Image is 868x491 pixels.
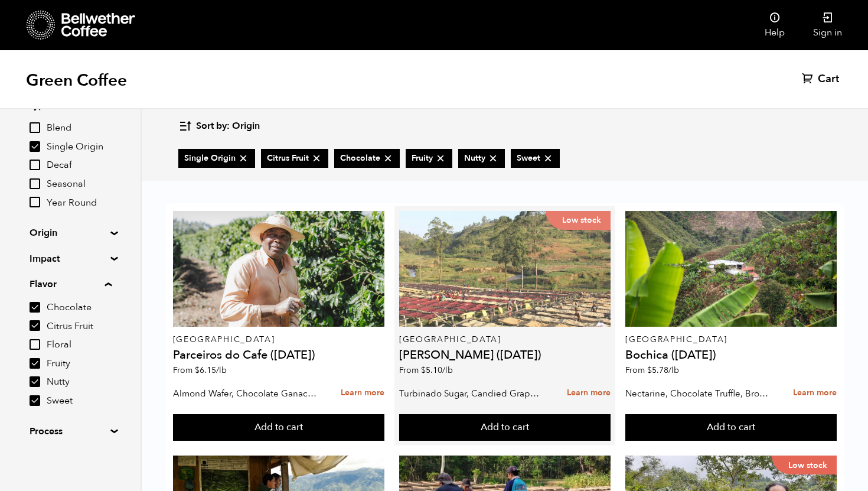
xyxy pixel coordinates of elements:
summary: Flavor [30,277,112,291]
span: Sweet [517,152,554,164]
p: Nectarine, Chocolate Truffle, Brown Sugar [625,385,769,402]
a: Learn more [567,381,611,406]
h4: [PERSON_NAME] ([DATE]) [399,349,611,361]
span: /lb [668,365,679,376]
p: [GEOGRAPHIC_DATA] [173,336,384,344]
bdi: 6.15 [195,365,227,376]
span: From [399,365,453,376]
button: Add to cart [173,414,384,441]
input: Chocolate [30,302,40,313]
span: Fruity [47,357,112,370]
p: Turbinado Sugar, Candied Grapefruit, Spiced Plum [399,385,543,402]
input: Year Round [30,197,40,207]
span: Nutty [464,152,499,164]
input: Blend [30,122,40,133]
span: Year Round [47,197,112,210]
input: Floral [30,339,40,350]
span: /lb [216,365,227,376]
span: $ [195,365,200,376]
span: Citrus Fruit [47,320,112,333]
input: Nutty [30,376,40,387]
p: Low stock [772,456,837,474]
button: Add to cart [399,414,611,441]
input: Citrus Fruit [30,320,40,331]
a: Low stock [399,211,611,327]
h1: Green Coffee [26,70,127,91]
span: $ [647,365,652,376]
summary: Impact [30,252,111,266]
span: Decaf [47,159,112,172]
span: Fruity [412,152,446,164]
h4: Bochica ([DATE]) [625,349,837,361]
summary: Origin [30,226,111,240]
h4: Parceiros do Cafe ([DATE]) [173,349,384,361]
span: Chocolate [47,301,112,314]
span: /lb [442,365,453,376]
a: Cart [802,72,842,86]
input: Decaf [30,160,40,170]
span: Nutty [47,376,112,389]
span: Sort by: Origin [196,120,260,133]
span: Cart [818,72,839,86]
span: From [173,365,227,376]
a: Learn more [341,381,384,406]
span: Sweet [47,395,112,408]
span: Chocolate [340,152,394,164]
span: Seasonal [47,178,112,191]
span: $ [421,365,426,376]
span: Floral [47,339,112,352]
p: [GEOGRAPHIC_DATA] [399,336,611,344]
p: Almond Wafer, Chocolate Ganache, Bing Cherry [173,385,317,402]
input: Seasonal [30,178,40,189]
bdi: 5.78 [647,365,679,376]
span: Single Origin [184,152,249,164]
input: Fruity [30,358,40,369]
span: Citrus Fruit [267,152,322,164]
button: Add to cart [625,414,837,441]
summary: Process [30,424,111,438]
span: Single Origin [47,141,112,154]
button: Sort by: Origin [178,112,260,140]
input: Single Origin [30,141,40,152]
span: Blend [47,122,112,135]
input: Sweet [30,395,40,406]
p: [GEOGRAPHIC_DATA] [625,336,837,344]
bdi: 5.10 [421,365,453,376]
a: Learn more [793,381,837,406]
p: Low stock [546,211,611,230]
span: From [625,365,679,376]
